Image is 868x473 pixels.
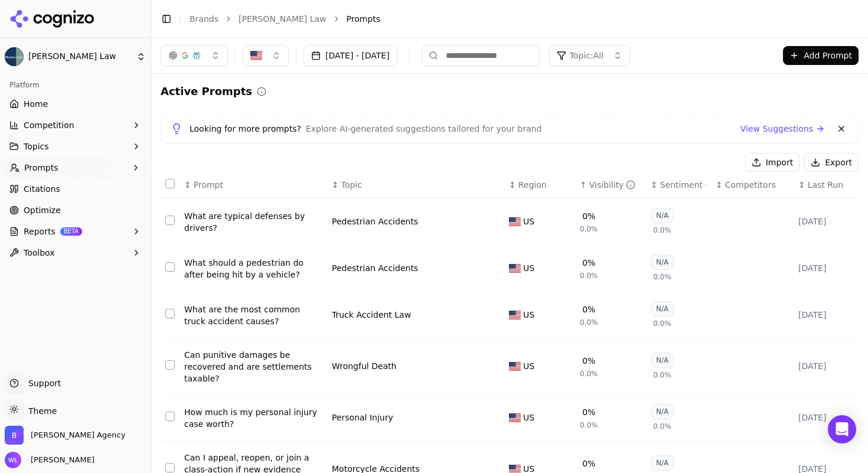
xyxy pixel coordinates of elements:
div: ↕Prompt [184,179,322,191]
span: US [523,412,534,423]
a: Wrongful Death [332,360,396,372]
button: Topics [5,137,146,156]
div: ↕Last Run [798,179,854,191]
span: 0.0% [580,224,598,234]
span: Topic [341,179,362,191]
a: Personal Injury [332,412,393,423]
span: Prompts [24,162,58,174]
button: Select row 91 [165,412,175,421]
button: Open organization switcher [5,426,125,445]
div: N/A [651,301,674,317]
button: Competition [5,116,146,135]
span: Region [518,179,547,191]
span: Topic: All [570,50,603,61]
th: Prompt [180,172,327,198]
a: What are the most common truck accident causes? [184,304,322,327]
div: ↕Competitors [716,179,789,191]
th: Topic [327,172,504,198]
img: Wendy Lindars [5,452,21,468]
span: US [523,262,534,274]
span: Competitors [725,179,776,191]
button: Select row 92 [165,463,175,472]
a: Citations [5,180,146,198]
button: Select row 88 [165,262,175,272]
button: Import [745,153,800,172]
div: [DATE] [798,216,854,227]
span: Competition [24,119,74,131]
span: US [523,309,534,321]
span: Explore AI-generated suggestions tailored for your brand [306,123,541,135]
div: ↕Topic [332,179,500,191]
button: Select row 87 [165,216,175,225]
span: Looking for more prompts? [190,123,301,135]
button: Export [804,153,859,172]
div: ↕Region [509,179,570,191]
a: Optimize [5,201,146,220]
h2: Active Prompts [161,83,252,100]
div: N/A [651,208,674,223]
button: Select row 89 [165,309,175,318]
span: 0.0% [653,370,671,380]
a: [PERSON_NAME] Law [239,13,327,25]
span: Prompts [347,13,381,25]
button: Add Prompt [783,46,859,65]
div: Open Intercom Messenger [828,415,856,443]
button: Open user button [5,452,94,468]
a: Can punitive damages be recovered and are settlements taxable? [184,349,322,384]
th: Competitors [711,172,794,198]
button: ReportsBETA [5,222,146,241]
div: 0% [582,406,595,418]
div: Visibility [589,179,636,191]
div: 0% [582,210,595,222]
div: ↑Visibility [580,179,641,191]
th: sentiment [646,172,711,198]
img: Munley Law [5,47,24,66]
span: Toolbox [24,247,55,259]
button: Select row 90 [165,360,175,370]
th: brandMentionRate [575,172,646,198]
div: Platform [5,76,146,94]
a: Pedestrian Accidents [332,216,418,227]
div: [DATE] [798,309,854,321]
a: Pedestrian Accidents [332,262,418,274]
div: [DATE] [798,412,854,423]
th: Region [504,172,575,198]
span: [PERSON_NAME] [26,455,94,465]
a: Truck Accident Law [332,309,411,321]
img: US flag [509,264,521,273]
button: Select all rows [165,179,175,188]
span: Support [24,377,61,389]
span: [PERSON_NAME] Law [28,51,132,62]
span: Reports [24,226,56,237]
img: United States [250,50,262,61]
div: N/A [651,353,674,368]
a: How much is my personal injury case worth? [184,406,322,430]
img: US flag [509,311,521,319]
div: [DATE] [798,360,854,372]
a: Home [5,94,146,113]
span: US [523,216,534,227]
a: What are typical defenses by drivers? [184,210,322,234]
span: 0.0% [580,420,598,430]
div: N/A [651,404,674,419]
div: 0% [582,458,595,469]
span: 0.0% [580,318,598,327]
nav: breadcrumb [190,13,835,25]
div: 0% [582,355,595,367]
button: Toolbox [5,243,146,262]
span: Citations [24,183,60,195]
span: Bob Agency [31,430,125,441]
button: Prompts [5,158,146,177]
span: Home [24,98,48,110]
a: View Suggestions [740,123,825,135]
span: BETA [60,227,82,236]
a: What should a pedestrian do after being hit by a vehicle? [184,257,322,280]
span: 0.0% [653,319,671,328]
button: [DATE] - [DATE] [304,45,397,66]
div: [DATE] [798,262,854,274]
